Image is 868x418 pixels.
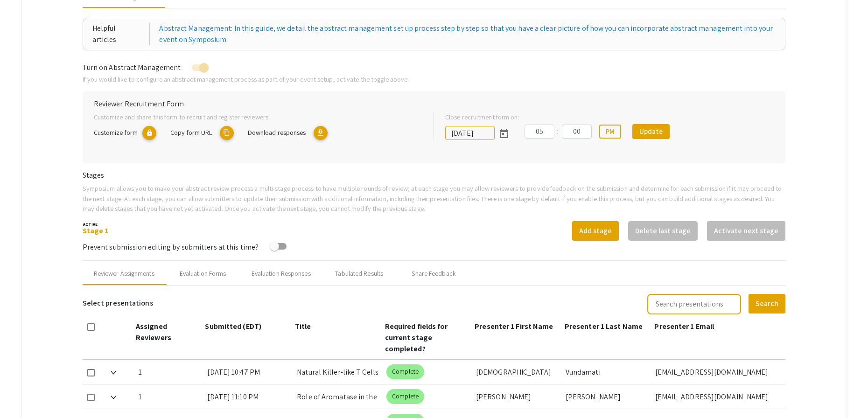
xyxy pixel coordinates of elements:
[749,294,785,313] button: Search
[205,321,261,331] span: Submitted (EDT)
[412,269,455,279] div: Share Feedback
[83,63,181,72] span: Turn on Abstract Management
[295,321,311,331] span: Title
[83,171,786,180] h6: Stages
[94,99,775,108] h6: Reviewer Recruitment Form
[628,221,698,241] button: Delete last stage
[92,23,150,45] div: Helpful articles
[707,221,785,241] button: Activate next stage
[83,226,109,236] a: Stage 1
[170,128,212,137] span: Copy form URL
[566,384,648,409] div: [PERSON_NAME]
[572,221,619,241] button: Add stage
[385,321,448,354] span: Required fields for current stage completed?
[159,23,776,45] a: Abstract Management: In this guide, we detail the abstract management set up process step by step...
[297,360,379,384] div: Natural Killer-like T Cells and Longevity: A Comparative Analysis
[94,269,154,279] div: Reviewer Assignments
[495,124,513,143] button: Open calendar
[111,396,116,399] img: Expand arrow
[111,371,116,375] img: Expand arrow
[248,128,306,137] span: Download responses
[335,269,383,279] div: Tabulated Results
[136,321,171,342] span: Assigned Reviewers
[476,384,558,409] div: [PERSON_NAME]
[220,126,234,140] mat-icon: copy URL
[632,124,670,139] button: Update
[562,125,592,139] input: Minutes
[445,112,519,122] label: Close recruitment form on:
[655,384,778,409] div: [EMAIL_ADDRESS][DOMAIN_NAME]
[252,269,311,279] div: Evaluation Responses
[386,389,424,404] mat-chip: Complete
[94,128,138,137] span: Customize form
[139,384,200,409] div: 1
[565,321,643,331] span: Presenter 1 Last Name
[655,360,778,384] div: [EMAIL_ADDRESS][DOMAIN_NAME]
[139,360,200,384] div: 1
[207,360,289,384] div: [DATE] 10:47 PM
[83,293,153,313] h6: Select presentations
[554,126,562,137] div: :
[83,74,786,84] p: If you would like to configure an abstract management process as part of your event setup, activa...
[94,112,419,122] p: Customize and share this form to recruit and register reviewers:
[180,269,226,279] div: Evaluation Forms
[647,294,741,314] input: Search presentations
[314,126,328,140] mat-icon: Export responses
[7,376,40,411] iframe: Chat
[83,183,786,214] p: Symposium allows you to make your abstract review process a multi-stage process to have multiple ...
[566,360,648,384] div: Vundamati
[142,126,156,140] mat-icon: lock
[654,321,714,331] span: Presenter 1 Email
[525,125,554,139] input: Hours
[476,360,558,384] div: [DEMOGRAPHIC_DATA]
[386,364,424,379] mat-chip: Complete
[297,384,379,409] div: Role of Aromatase in the Conversion of 11-Oxyandrogens to [MEDICAL_DATA]: Mechanisms and Implicat...
[475,321,553,331] span: Presenter 1 First Name
[83,242,259,252] span: Prevent submission editing by submitters at this time?
[207,384,289,409] div: [DATE] 11:10 PM
[599,125,621,139] button: PM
